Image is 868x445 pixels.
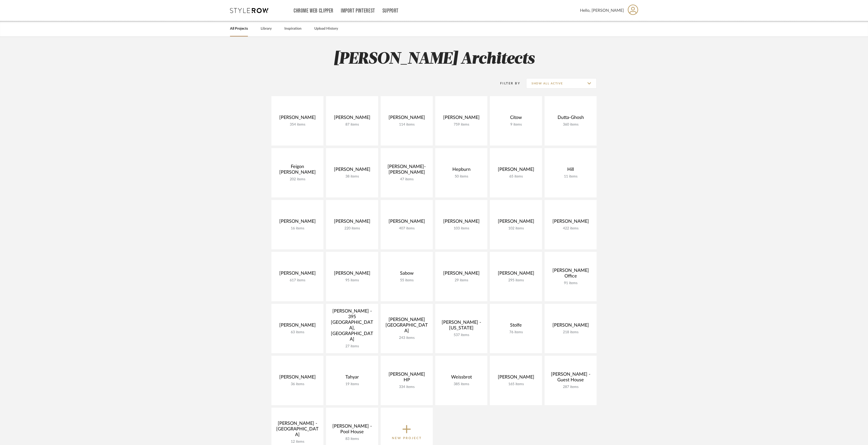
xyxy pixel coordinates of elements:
[494,115,538,123] div: Citow
[494,322,538,330] div: Stolfe
[294,9,333,13] a: Chrome Web Clipper
[275,271,319,278] div: [PERSON_NAME]
[439,320,483,333] div: [PERSON_NAME] - [US_STATE]
[494,167,538,174] div: [PERSON_NAME]
[494,278,538,283] div: 295 items
[494,382,538,386] div: 165 items
[330,382,374,386] div: 19 items
[385,278,429,283] div: 55 items
[494,374,538,382] div: [PERSON_NAME]
[385,123,429,127] div: 114 items
[439,174,483,179] div: 50 items
[330,424,374,437] div: [PERSON_NAME] - Pool House
[275,440,319,444] div: 12 items
[494,330,538,335] div: 76 items
[341,9,375,13] a: Import Pinterest
[275,177,319,182] div: 202 items
[580,7,624,14] span: Hello, [PERSON_NAME]
[330,374,374,382] div: Tahyar
[284,25,302,32] a: Inspiration
[549,123,593,127] div: 360 items
[330,219,374,226] div: [PERSON_NAME]
[549,226,593,231] div: 422 items
[330,344,374,349] div: 27 items
[494,174,538,179] div: 65 items
[392,436,422,441] p: New Project
[330,271,374,278] div: [PERSON_NAME]
[330,115,374,123] div: [PERSON_NAME]
[385,317,429,336] div: [PERSON_NAME][GEOGRAPHIC_DATA]
[549,167,593,174] div: Hill
[549,385,593,389] div: 287 items
[385,177,429,182] div: 47 items
[275,219,319,226] div: [PERSON_NAME]
[439,278,483,283] div: 29 items
[439,123,483,127] div: 759 items
[494,219,538,226] div: [PERSON_NAME]
[385,372,429,385] div: [PERSON_NAME] HP
[549,281,593,285] div: 91 items
[439,226,483,231] div: 103 items
[330,308,374,344] div: [PERSON_NAME] - 395 [GEOGRAPHIC_DATA], [GEOGRAPHIC_DATA]
[275,123,319,127] div: 354 items
[330,437,374,441] div: 83 items
[330,174,374,179] div: 38 items
[494,271,538,278] div: [PERSON_NAME]
[549,115,593,123] div: Dutta-Ghosh
[275,421,319,440] div: [PERSON_NAME] - [GEOGRAPHIC_DATA]
[275,322,319,330] div: [PERSON_NAME]
[275,164,319,177] div: Feigon [PERSON_NAME]
[494,123,538,127] div: 9 items
[385,385,429,389] div: 334 items
[330,123,374,127] div: 87 items
[275,115,319,123] div: [PERSON_NAME]
[549,330,593,335] div: 218 items
[439,167,483,174] div: Hepburn
[230,25,248,32] a: All Projects
[314,25,338,32] a: Upload History
[275,330,319,335] div: 63 items
[549,174,593,179] div: 11 items
[439,333,483,337] div: 537 items
[385,115,429,123] div: [PERSON_NAME]
[385,226,429,231] div: 407 items
[385,336,429,340] div: 243 items
[275,278,319,283] div: 617 items
[250,50,618,69] h2: [PERSON_NAME] Architects
[382,9,399,13] a: Support
[439,382,483,386] div: 385 items
[275,226,319,231] div: 16 items
[385,164,429,177] div: [PERSON_NAME]-[PERSON_NAME]
[275,374,319,382] div: [PERSON_NAME]
[330,226,374,231] div: 220 items
[439,374,483,382] div: Weissbrot
[275,382,319,386] div: 36 items
[549,219,593,226] div: [PERSON_NAME]
[330,278,374,283] div: 95 items
[549,322,593,330] div: [PERSON_NAME]
[330,167,374,174] div: [PERSON_NAME]
[439,219,483,226] div: [PERSON_NAME]
[494,226,538,231] div: 102 items
[385,271,429,278] div: Sabow
[439,271,483,278] div: [PERSON_NAME]
[549,268,593,281] div: [PERSON_NAME] Office
[439,115,483,123] div: [PERSON_NAME]
[493,81,520,86] div: Filter By
[385,219,429,226] div: [PERSON_NAME]
[261,25,272,32] a: Library
[549,372,593,385] div: [PERSON_NAME] - Guest House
